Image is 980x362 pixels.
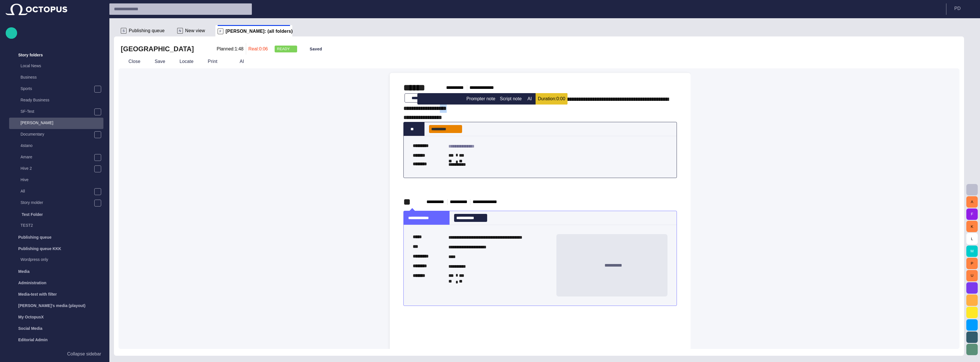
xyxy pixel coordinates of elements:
div: Local News [9,61,103,72]
span: Saved [310,46,322,52]
p: Story folders [18,52,43,58]
button: K [966,221,978,232]
p: Ready Business [21,97,103,103]
button: Prompter note [464,93,497,105]
button: F [966,208,978,220]
p: Business [21,74,103,80]
button: AI [230,56,246,67]
button: Print [198,56,227,67]
div: Ready Business [9,95,103,106]
p: Collapse sidebar [67,351,101,357]
button: Collapse sidebar [6,348,103,360]
p: Media [18,269,30,274]
div: NNew view [175,25,215,36]
p: Media-test with filter [18,291,57,297]
div: SPublishing queue [119,25,175,36]
span: READY [277,46,290,52]
button: READY [275,44,297,54]
span: New view [185,28,205,34]
div: 4stano [9,140,103,152]
button: Locate [170,56,195,67]
p: Real: 0:06 [248,46,268,52]
div: Hive 2 [9,163,103,175]
p: F [218,28,223,34]
p: Amare [21,154,94,160]
p: Social Media [18,326,42,331]
div: Documentary [9,129,103,140]
h2: Brazil [121,44,194,54]
button: M [966,246,978,257]
button: Save [145,56,167,67]
p: 4stano [21,143,103,148]
div: SF-Test [9,106,103,118]
div: [PERSON_NAME] [9,118,103,129]
span: [PERSON_NAME]: (all folders) [226,28,293,34]
button: A [966,196,978,208]
p: Sports [21,86,94,91]
button: L [966,233,978,244]
div: Wordpress only [9,254,103,266]
button: P [966,258,978,269]
div: F[PERSON_NAME]: (all folders) [215,25,292,36]
img: Octopus News Room [6,4,67,15]
p: My OctopusX [18,314,44,320]
button: PD [950,3,977,14]
p: Administration [18,280,46,286]
div: Media [6,266,103,277]
p: Local News [21,63,103,69]
div: All [9,186,103,197]
div: Sports [9,83,103,95]
p: SF-Test [21,109,94,114]
div: [URL][DOMAIN_NAME] [6,345,103,357]
div: Media-test with filter [6,289,103,300]
div: Story molder [9,197,103,209]
div: Business [9,72,103,83]
button: Script note [498,93,524,105]
span: Publishing queue [129,28,165,34]
div: Hive [9,175,103,186]
p: Hive [21,177,103,183]
div: Amare [9,152,103,163]
p: Wordpress only [21,257,103,262]
div: TEST2 [9,220,103,232]
button: U [966,270,978,281]
p: Story molder [21,200,94,205]
div: Publishing queue [6,232,103,243]
button: Close [119,56,142,67]
p: [PERSON_NAME] [21,120,103,126]
button: AI [524,93,535,105]
p: Publishing queue KKK [18,246,61,251]
p: Publishing queue [18,234,52,240]
p: [PERSON_NAME]'s media (playout) [18,303,85,308]
p: Documentary [21,131,94,137]
p: P D [954,5,961,12]
p: TEST2 [21,222,103,228]
p: Planned: 1:48 [217,46,243,52]
div: [PERSON_NAME]'s media (playout) [6,300,103,311]
p: N [177,28,183,34]
p: S [121,28,126,34]
p: Editorial Admin [18,337,48,343]
p: Test Folder [22,212,43,217]
p: Hive 2 [21,165,94,171]
p: All [21,188,94,194]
